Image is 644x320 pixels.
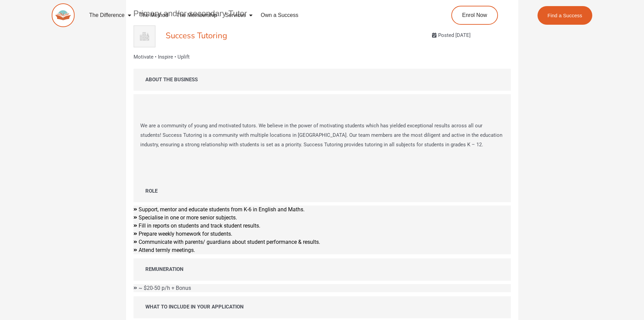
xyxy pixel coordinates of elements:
li: Fill in reports on students and track student results. [134,222,511,230]
li: Communicate with parents/ guardians about student performance & results. [134,238,511,246]
a: Enrol Now [451,6,498,25]
li: Prepare weekly homework for students. [134,230,511,238]
li: Attend termly meetings. [134,246,511,254]
li: ~ $20-50 p/h + Bonus [134,284,511,292]
a: The Difference [85,7,136,23]
span: Find a Success [548,13,582,18]
nav: Menu [85,7,421,23]
p: Motivate • Inspire • Uplift [134,52,511,62]
strong: ROLE [145,188,158,194]
a: Services [221,7,257,23]
a: The Membership [172,7,221,23]
strong: REMUNERATION [145,266,184,272]
li: Specialise in one or more senior subjects. [134,214,511,222]
strong: WHAT TO INCLUDE IN YOUR APPLICATION [145,304,244,310]
span: Enrol Now [462,13,487,18]
li: Support, mentor and educate students from K-6 in English and Maths. [134,206,511,214]
p: We are a community of young and motivated tutors. We believe in the power of motivating students ... [134,114,511,156]
strong: ABOUT THE BUSINESS [145,77,198,83]
a: Own a Success [257,7,302,23]
a: The Method [135,7,172,23]
a: Find a Success [538,6,593,25]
